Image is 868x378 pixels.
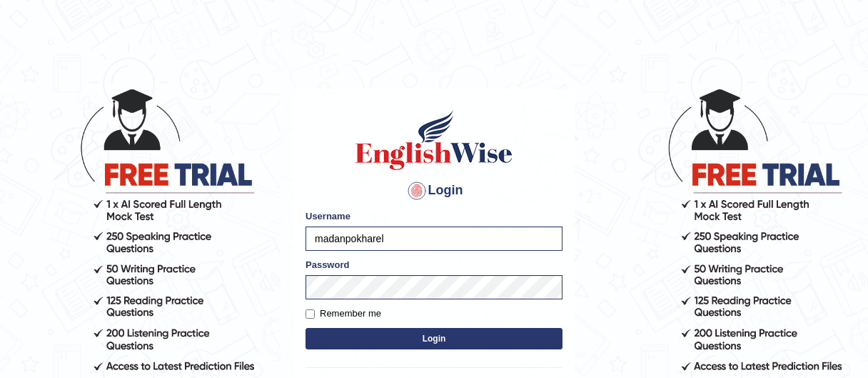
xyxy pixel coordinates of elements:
[306,258,349,272] label: Password
[306,209,350,223] label: Username
[353,108,515,172] img: Logo of English Wise sign in for intelligent practice with AI
[306,309,315,319] input: Remember me
[306,328,562,349] button: Login
[306,307,381,321] label: Remember me
[306,179,562,202] h4: Login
